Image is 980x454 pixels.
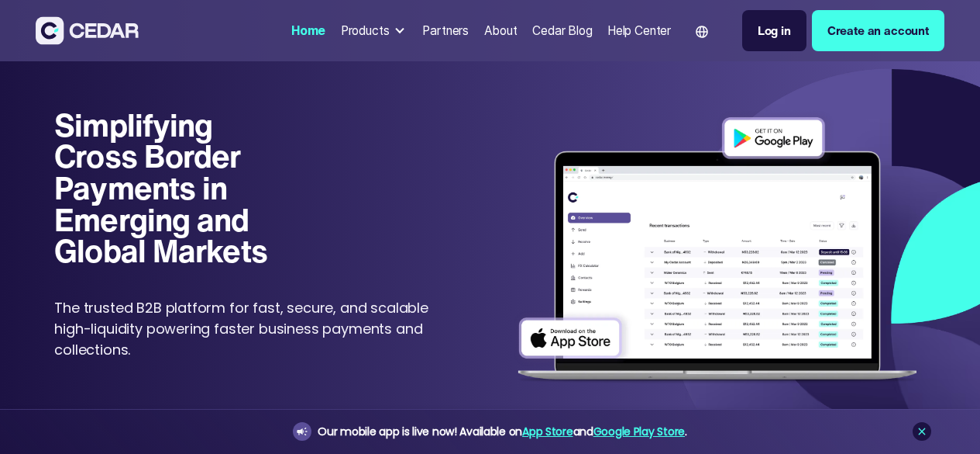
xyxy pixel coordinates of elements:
a: About [478,14,524,47]
a: App Store [522,424,573,439]
div: Products [341,22,390,40]
div: About [484,22,518,40]
div: Our mobile app is live now! Available on and . [318,422,686,442]
a: Google Play Store [593,424,685,439]
a: Home [285,14,332,47]
img: announcement [296,425,308,438]
a: Partners [417,14,475,47]
img: Dashboard of transactions [509,109,925,393]
div: Home [291,22,325,40]
div: Partners [422,22,469,40]
a: Help Center [601,14,677,47]
a: Log in [742,10,806,51]
a: Cedar Blog [526,14,598,47]
h1: Simplifying Cross Border Payments in Emerging and Global Markets [54,109,291,267]
div: Log in [758,22,791,40]
div: Help Center [607,22,671,40]
div: Cedar Blog [532,22,592,40]
a: Create an account [812,10,944,51]
div: Products [335,16,414,46]
img: world icon [696,26,708,38]
p: The trusted B2B platform for fast, secure, and scalable high-liquidity powering faster business p... [54,297,449,360]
